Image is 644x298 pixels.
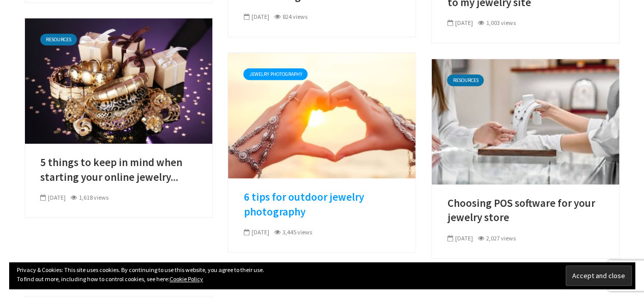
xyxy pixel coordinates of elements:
[113,60,172,67] div: Keywords by Traffic
[16,26,24,35] img: website_grey.svg
[25,75,212,85] a: 5 things to keep in mind when starting your online jewelry business
[274,12,307,21] div: 824 views
[228,110,415,120] a: 6 tips for outdoor jewelry photography
[478,234,515,243] div: 2,027 views
[447,196,604,225] a: Choosing POS software for your jewelry store
[243,228,269,236] span: [DATE]
[40,194,66,201] span: [DATE]
[9,262,635,289] div: Privacy & Cookies: This site uses cookies. By continuing to use this website, you agree to their ...
[16,16,24,24] img: logo_orange.svg
[101,59,109,67] img: tab_keywords_by_traffic_grey.svg
[27,59,36,67] img: tab_domain_overview_orange.svg
[71,193,108,202] div: 1,618 views
[29,16,50,24] div: v 4.0.25
[447,234,472,242] span: [DATE]
[447,74,484,86] a: Resources
[432,116,619,126] a: Choosing POS software for your jewelry store
[40,34,77,45] a: Resources
[170,275,203,283] a: Cookie Policy
[447,19,472,26] span: [DATE]
[26,26,112,35] div: Domain: [DOMAIN_NAME]
[243,68,307,80] a: Jewelry Photography
[566,265,632,286] input: Accept and close
[39,60,91,67] div: Domain Overview
[478,18,515,28] div: 1,003 views
[40,155,197,184] a: 5 things to keep in mind when starting your online jewelry...
[243,190,400,219] a: 6 tips for outdoor jewelry photography
[274,228,312,237] div: 3,445 views
[243,13,269,20] span: [DATE]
